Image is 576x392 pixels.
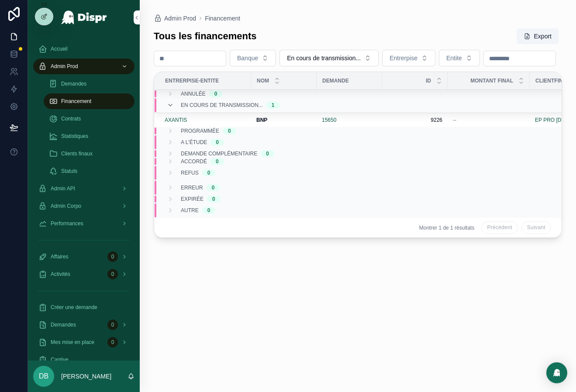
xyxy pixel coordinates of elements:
a: Financement [205,14,240,23]
span: Contrats [61,115,81,122]
a: Admin Corpo [33,198,135,214]
span: Id [426,77,431,84]
div: 0 [107,337,118,347]
span: Demandes [51,321,76,328]
div: 0 [216,158,219,165]
strong: BNP [256,117,267,123]
span: Banque [237,54,258,62]
a: Captive [33,352,135,368]
a: Performances [33,216,135,231]
span: Montrer 1 de 1 résultats [419,224,475,231]
img: App logo [61,10,107,24]
span: Demandes [61,80,86,87]
div: 1 [272,102,275,109]
span: Demande complémentaire [181,150,257,157]
div: 0 [228,127,231,134]
div: 0 [216,139,219,146]
a: Mes mise en place0 [33,334,135,350]
div: 0 [207,207,210,214]
span: Mes mise en place [51,339,94,346]
div: 0 [107,251,118,262]
span: Accueil [51,45,68,52]
span: A l'étude [181,139,207,146]
a: Admin Prod [154,14,196,23]
a: 15650 [322,117,336,124]
button: Export [517,28,559,44]
span: Autre [181,207,199,214]
span: Annulée [181,90,206,97]
span: Entrerpise-Entite [165,77,219,84]
a: Demandes0 [33,317,135,333]
span: Admin Prod [164,14,196,23]
div: 0 [207,169,210,176]
span: Entite [446,54,462,62]
div: 0 [212,196,215,203]
a: 9226 [387,117,442,124]
div: scrollable content [28,35,140,361]
span: Activités [51,271,70,278]
div: 0 [266,150,269,157]
a: -- [453,117,524,124]
span: Statuts [61,168,77,175]
button: Select Button [230,50,276,66]
div: 0 [212,184,215,191]
div: 0 [107,269,118,279]
a: Statuts [44,163,135,179]
button: Select Button [439,50,480,66]
span: Entrerpise [390,54,417,62]
div: 0 [107,320,118,330]
a: Clients finaux [44,146,135,162]
a: Créer une demande [33,299,135,315]
span: Captive [51,356,69,363]
span: Admin Prod [51,63,78,70]
span: Admin API [51,185,75,192]
span: Financement [61,98,91,105]
span: Performances [51,220,83,227]
a: Admin API [33,181,135,196]
span: Créer une demande [51,304,97,311]
a: Contrats [44,111,135,127]
span: En cours de transmission... [181,102,263,109]
span: Accordé [181,158,207,165]
span: Expirée [181,196,203,203]
span: Affaires [51,253,68,260]
span: Demande [322,77,349,84]
a: Affaires0 [33,249,135,265]
a: Statistiques [44,128,135,144]
a: AXANTIS [165,117,187,124]
button: Select Button [382,50,435,66]
a: Financement [44,93,135,109]
span: Nom [257,77,269,84]
span: En cours de transmission... [287,54,361,62]
span: Programmée [181,127,219,134]
span: Refus [181,169,199,176]
div: 0 [214,90,217,97]
span: -- [453,117,456,124]
div: Open Intercom Messenger [546,362,567,383]
a: AXANTIS [165,117,246,124]
span: Statistiques [61,133,88,140]
a: Activités0 [33,266,135,282]
a: Admin Prod [33,58,135,74]
span: Admin Corpo [51,203,81,210]
a: Accueil [33,41,135,57]
button: Select Button [279,50,379,66]
span: ClientFinal [535,77,570,84]
a: 15650 [322,117,377,124]
span: Erreur [181,184,203,191]
a: BNP [256,117,311,124]
a: Demandes [44,76,135,92]
span: Clients finaux [61,150,93,157]
p: [PERSON_NAME] [61,372,111,381]
h1: Tous les financements [154,30,257,42]
span: Montant final [470,77,513,84]
span: DB [39,371,48,382]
